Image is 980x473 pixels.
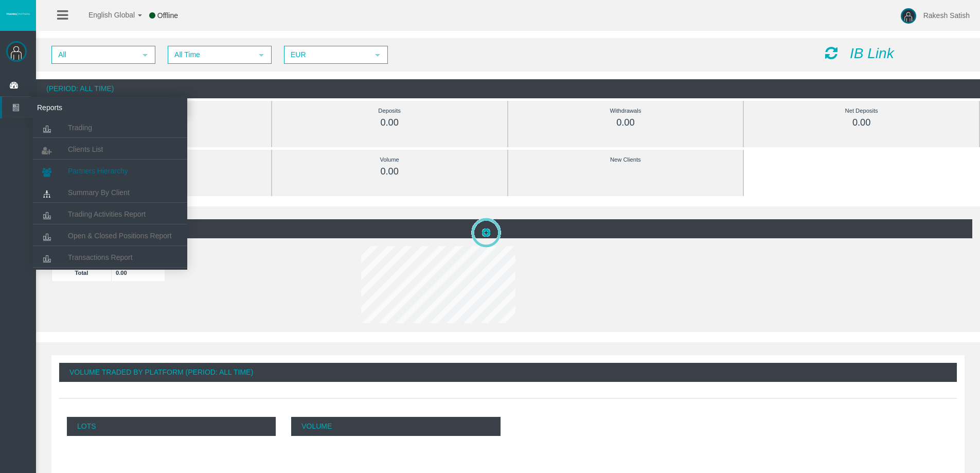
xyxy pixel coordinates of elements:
span: English Global [75,11,135,19]
div: 0.00 [531,117,720,129]
span: Clients List [68,145,103,153]
a: Trading Activities Report [33,205,187,223]
span: Transactions Report [68,253,133,261]
a: Partners Hierarchy [33,162,187,180]
div: Volume [295,154,484,166]
div: (Period: All Time) [36,79,980,98]
a: Trading [33,118,187,137]
div: New Clients [531,154,720,166]
span: select [141,51,149,59]
div: Volume Traded By Platform (Period: All Time) [59,363,957,382]
div: 0.00 [295,166,484,178]
a: Summary By Client [33,183,187,202]
img: logo.svg [5,12,31,16]
div: 0.00 [767,117,956,129]
i: Reload Dashboard [825,46,838,60]
span: All [52,47,136,63]
div: Net Deposits [767,105,956,117]
span: Partners Hierarchy [68,167,128,175]
i: IB Link [850,45,894,61]
a: Open & Closed Positions Report [33,226,187,245]
a: Reports [2,97,187,118]
span: Trading Activities Report [68,210,146,218]
span: select [257,51,265,59]
a: Transactions Report [33,248,187,267]
span: EUR [285,47,368,63]
td: Total [52,264,112,281]
span: select [373,51,382,59]
span: Reports [29,97,130,118]
span: Trading [68,124,92,132]
div: 0.00 [295,117,484,129]
td: 0.00 [112,264,165,281]
span: Summary By Client [68,188,130,197]
div: Deposits [295,105,484,117]
span: Rakesh Satish [923,11,970,20]
span: All Time [169,47,252,63]
a: Clients List [33,140,187,159]
span: Open & Closed Positions Report [68,232,172,240]
div: Withdrawals [531,105,720,117]
p: Volume [291,417,500,436]
span: Offline [157,11,178,20]
p: Lots [67,417,276,436]
img: user-image [901,8,916,24]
